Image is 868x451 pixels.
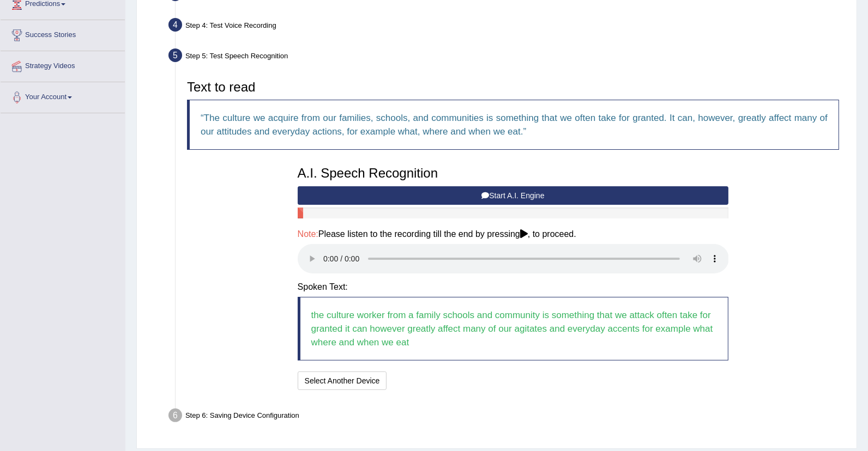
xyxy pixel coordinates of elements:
h3: A.I. Speech Recognition [298,166,729,180]
a: Success Stories [1,20,125,47]
h4: Please listen to the recording till the end by pressing , to proceed. [298,229,729,239]
div: Step 6: Saving Device Configuration [164,405,852,429]
div: Step 4: Test Voice Recording [164,15,852,39]
div: Step 5: Test Speech Recognition [164,45,852,69]
h4: Spoken Text: [298,282,729,292]
h3: Text to read [187,80,839,94]
a: Strategy Videos [1,51,125,78]
a: Your Account [1,82,125,109]
span: Note: [298,229,318,239]
blockquote: the culture worker from a family schools and community is something that we attack often take for... [298,297,729,361]
q: The culture we acquire from our families, schools, and communities is something that we often tak... [201,113,828,137]
button: Select Another Device [298,371,387,390]
button: Start A.I. Engine [298,186,729,205]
